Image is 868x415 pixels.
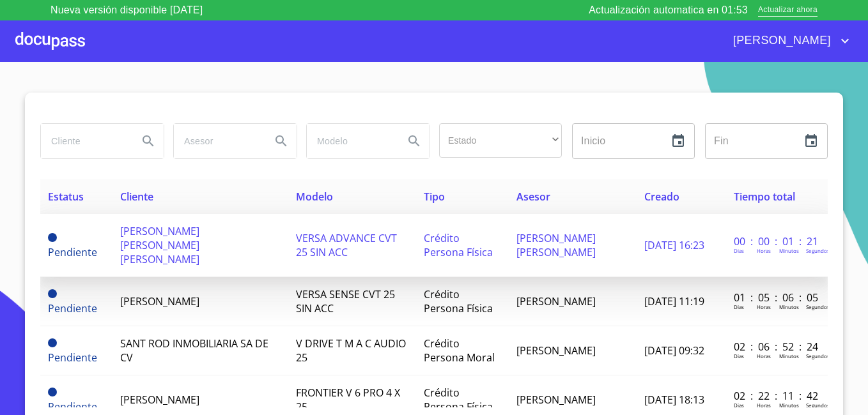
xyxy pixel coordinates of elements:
[757,247,771,254] p: Horas
[41,124,128,158] input: search
[48,388,57,396] span: Pendiente
[734,402,744,409] p: Dias
[734,234,820,248] p: 00 : 00 : 01 : 21
[120,224,199,266] span: [PERSON_NAME] [PERSON_NAME] [PERSON_NAME]
[307,124,394,158] input: search
[424,287,493,315] span: Crédito Persona Física
[516,343,596,358] span: [PERSON_NAME]
[516,190,550,204] span: Asesor
[296,190,333,204] span: Modelo
[48,301,97,315] span: Pendiente
[48,289,57,298] span: Pendiente
[734,290,820,305] p: 01 : 05 : 06 : 05
[724,31,853,51] button: account of current user
[806,352,830,359] p: Segundos
[296,386,400,414] span: FRONTIER V 6 PRO 4 X 25
[120,336,268,365] span: SANT ROD INMOBILIARIA SA DE CV
[757,352,771,359] p: Horas
[424,190,445,204] span: Tipo
[48,351,97,365] span: Pendiente
[48,190,84,204] span: Estatus
[734,389,820,403] p: 02 : 22 : 11 : 42
[758,4,818,17] span: Actualizar ahora
[48,233,57,242] span: Pendiente
[806,247,830,254] p: Segundos
[724,31,837,51] span: [PERSON_NAME]
[779,402,799,409] p: Minutos
[644,294,704,308] span: [DATE] 11:19
[734,247,744,254] p: Dias
[779,352,799,359] p: Minutos
[644,190,679,204] span: Creado
[174,124,261,158] input: search
[779,303,799,310] p: Minutos
[779,247,799,254] p: Minutos
[516,231,596,259] span: [PERSON_NAME] [PERSON_NAME]
[439,123,562,158] div: ​
[734,352,744,359] p: Dias
[806,402,830,409] p: Segundos
[296,231,397,259] span: VERSA ADVANCE CVT 25 SIN ACC
[399,126,430,156] button: Search
[734,190,795,204] span: Tiempo total
[48,245,97,259] span: Pendiente
[120,190,153,204] span: Cliente
[644,343,704,358] span: [DATE] 09:32
[266,126,297,156] button: Search
[516,294,596,308] span: [PERSON_NAME]
[589,3,748,18] p: Actualización automatica en 01:53
[516,393,596,407] span: [PERSON_NAME]
[133,126,164,156] button: Search
[644,393,704,407] span: [DATE] 18:13
[757,303,771,310] p: Horas
[296,336,406,365] span: V DRIVE T M A C AUDIO 25
[734,303,744,310] p: Dias
[734,340,820,354] p: 02 : 06 : 52 : 24
[757,402,771,409] p: Horas
[120,393,199,407] span: [PERSON_NAME]
[120,294,199,308] span: [PERSON_NAME]
[424,336,495,365] span: Crédito Persona Moral
[296,287,395,315] span: VERSA SENSE CVT 25 SIN ACC
[424,231,493,259] span: Crédito Persona Física
[806,303,830,310] p: Segundos
[424,386,493,414] span: Crédito Persona Física
[50,3,203,18] p: Nueva versión disponible [DATE]
[48,400,97,414] span: Pendiente
[48,338,57,347] span: Pendiente
[644,238,704,252] span: [DATE] 16:23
